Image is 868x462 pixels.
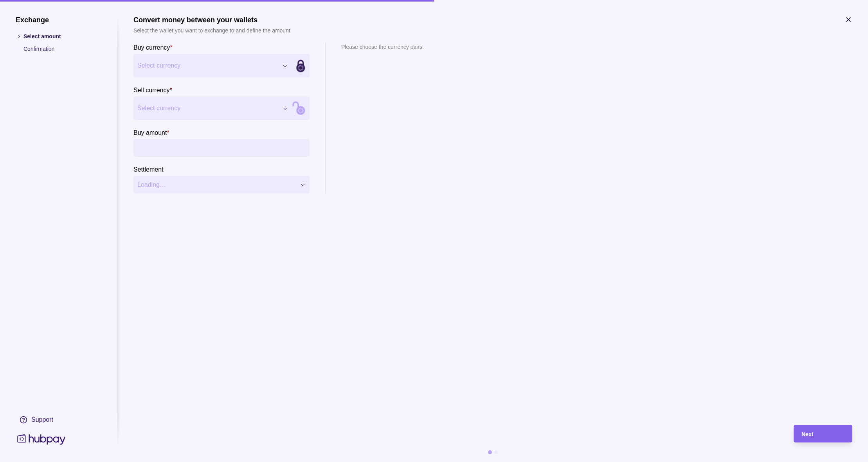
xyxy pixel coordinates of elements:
p: Select amount [23,32,102,41]
p: Confirmation [23,45,102,53]
label: Sell currency [133,85,172,95]
button: Next [794,425,852,442]
label: Buy amount [133,128,169,137]
a: Support [16,412,102,428]
h1: Exchange [16,16,102,24]
h1: Convert money between your wallets [133,16,290,24]
div: Support [31,415,53,424]
p: Buy amount [133,129,167,136]
span: Next [801,431,813,437]
label: Buy currency [133,43,173,52]
p: Please choose the currency pairs. [341,43,424,51]
label: Settlement [133,165,163,174]
p: Buy currency [133,44,170,51]
p: Sell currency [133,87,169,93]
p: Select the wallet you want to exchange to and define the amount [133,26,290,35]
input: amount [153,139,306,157]
p: Settlement [133,166,163,173]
